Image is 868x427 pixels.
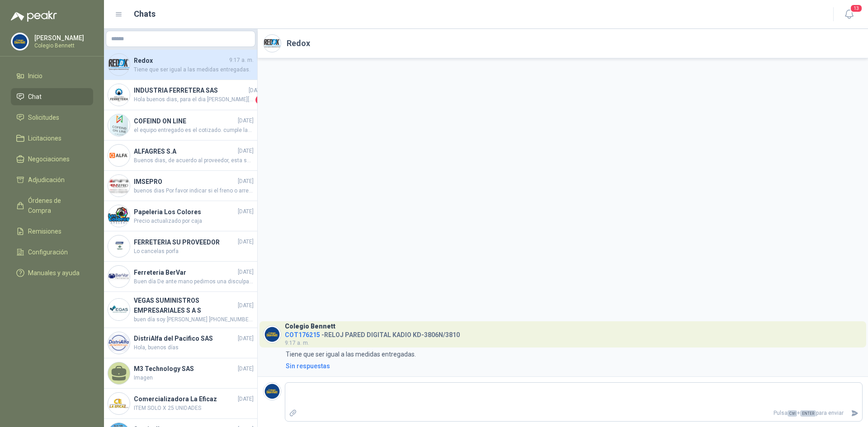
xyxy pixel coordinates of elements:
span: [DATE] [238,117,254,125]
h4: - RELOJ PARED DIGITAL KADIO KD-3806N/3810 [285,329,460,338]
h3: Colegio Bennett [285,324,335,329]
span: el equipo entregado es el cotizado. cumple las caracteriscas enviadas y solicitadas aplica igualm... [134,126,254,135]
img: Company Logo [108,54,130,75]
img: Company Logo [264,35,281,52]
span: buen día soy [PERSON_NAME] [PHONE_NUMBER] whatsapp [134,315,254,324]
p: Tiene que ser igual a las medidas entregadas. [286,349,416,359]
a: Manuales y ayuda [11,264,93,282]
span: Inicio [28,71,42,81]
span: ENTER [800,410,816,417]
div: Sin respuestas [286,361,330,371]
h4: INDUSTRIA FERRETERA SAS [134,85,247,95]
span: [DATE] [238,147,254,155]
span: 1 [255,95,264,104]
a: Inicio [11,67,93,84]
a: Company LogoVEGAS SUMINISTROS EMPRESARIALES S A S[DATE]buen día soy [PERSON_NAME] [PHONE_NUMBER] ... [104,292,257,328]
span: [DATE] [238,177,254,186]
span: Buenos dias, de acuerdo al proveedor, esta semana estarán recogiendo la silla. [134,156,254,165]
span: [DATE] [238,301,254,310]
a: Company LogoFerreteria BerVar[DATE]Buen día De ante mano pedimos una disculpa por lo sucedido, no... [104,262,257,292]
img: Company Logo [11,33,28,50]
span: [DATE] [238,207,254,216]
span: Solicitudes [28,113,59,122]
h4: M3 Technology SAS [134,364,236,374]
span: Negociaciones [28,154,70,164]
img: Company Logo [108,205,130,227]
span: Hola, buenos días [134,343,254,352]
span: Chat [28,92,42,102]
a: Company LogoPapeleria Los Colores[DATE]Precio actualizado por caja [104,201,257,231]
a: Company LogoALFAGRES S.A[DATE]Buenos dias, de acuerdo al proveedor, esta semana estarán recogiend... [104,141,257,171]
span: Lo cancelas porfa [134,247,254,256]
p: [PERSON_NAME] [34,35,91,41]
span: buenos dias Por favor indicar si el freno o arrestador en mencion es para la linea de vida vertic... [134,187,254,195]
button: Enviar [847,405,862,421]
a: Company LogoIMSEPRO[DATE]buenos dias Por favor indicar si el freno o arrestador en mencion es par... [104,171,257,201]
h4: IMSEPRO [134,177,236,187]
a: Company LogoDistriAlfa del Pacifico SAS[DATE]Hola, buenos días [104,328,257,358]
span: Adjudicación [28,175,65,185]
a: Licitaciones [11,130,93,147]
span: [DATE] [238,365,254,373]
a: Órdenes de Compra [11,192,93,219]
a: Company LogoINDUSTRIA FERRETERA SAS[DATE]Hola buenos dias, para el dia [PERSON_NAME][DATE] en la ... [104,80,257,110]
span: 9:17 a. m. [285,340,309,346]
a: Sin respuestas [284,361,863,371]
span: 9:17 a. m. [229,56,254,65]
h4: FERRETERIA SU PROVEEDOR [134,237,236,247]
img: Company Logo [108,266,130,287]
span: 13 [850,4,863,13]
h4: Papeleria Los Colores [134,207,236,217]
h4: VEGAS SUMINISTROS EMPRESARIALES S A S [134,296,236,315]
h4: Redox [134,56,227,66]
h4: DistriAlfa del Pacifico SAS [134,333,236,343]
button: 13 [841,6,857,23]
h4: Ferreteria BerVar [134,267,236,277]
a: Configuración [11,244,93,261]
a: Adjudicación [11,171,93,188]
span: Precio actualizado por caja [134,217,254,225]
span: [DATE] [238,238,254,246]
span: Configuración [28,247,68,257]
a: Company LogoFERRETERIA SU PROVEEDOR[DATE]Lo cancelas porfa [104,231,257,262]
img: Company Logo [108,84,130,106]
img: Logo peakr [11,11,57,22]
span: Licitaciones [28,133,61,143]
span: Manuales y ayuda [28,268,80,278]
span: [DATE] [238,395,254,404]
span: Tiene que ser igual a las medidas entregadas. [134,66,254,74]
span: Hola buenos dias, para el dia [PERSON_NAME][DATE] en la tarde se estaria entregando el pedido! [134,95,254,104]
span: COT176215 [285,331,320,338]
a: Remisiones [11,223,93,240]
h1: Chats [134,8,156,20]
img: Company Logo [264,383,281,400]
h2: Redox [287,37,310,50]
span: Ctrl [788,410,797,417]
a: Company LogoCOFEIND ON LINE[DATE]el equipo entregado es el cotizado. cumple las caracteriscas env... [104,110,257,141]
span: Buen día De ante mano pedimos una disculpa por lo sucedido, novedad de la cotizacion el valor es ... [134,277,254,286]
a: Solicitudes [11,109,93,126]
img: Company Logo [108,145,130,166]
label: Adjuntar archivos [285,405,301,421]
a: Negociaciones [11,150,93,168]
a: M3 Technology SAS[DATE]Imagen [104,358,257,389]
img: Company Logo [108,235,130,257]
img: Company Logo [108,114,130,136]
h4: COFEIND ON LINE [134,116,236,126]
span: ITEM SOLO X 25 UNIDADES [134,404,254,413]
p: Colegio Bennett [34,43,91,48]
span: Imagen [134,374,254,382]
a: Company LogoComercializadora La Eficaz[DATE]ITEM SOLO X 25 UNIDADES [104,389,257,419]
a: Company LogoRedox9:17 a. m.Tiene que ser igual a las medidas entregadas. [104,50,257,80]
img: Company Logo [108,332,130,354]
span: Remisiones [28,226,61,236]
span: Órdenes de Compra [28,196,85,216]
img: Company Logo [108,175,130,197]
span: [DATE] [238,334,254,343]
h4: ALFAGRES S.A [134,146,236,156]
a: Chat [11,88,93,105]
img: Company Logo [264,326,281,343]
img: Company Logo [108,393,130,414]
span: [DATE] [249,86,264,95]
p: Pulsa + para enviar [301,405,848,421]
